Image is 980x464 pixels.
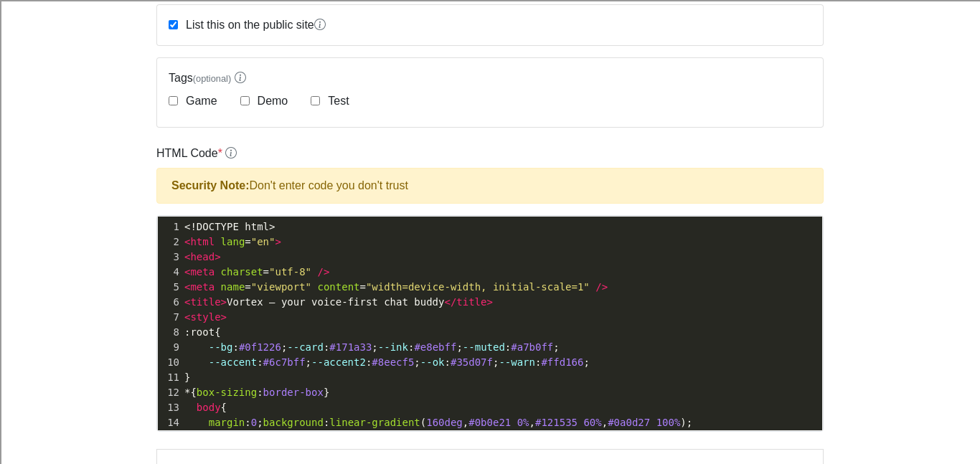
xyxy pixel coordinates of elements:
[184,371,191,383] span: }
[184,402,227,413] span: {
[251,417,257,428] span: 0
[517,417,529,428] span: 0%
[6,44,974,57] div: Delete
[221,311,227,323] span: >
[239,341,281,353] span: #0f1226
[468,417,511,428] span: #0b0e21
[6,83,974,96] div: Rename
[158,265,182,280] div: 4
[209,356,257,368] span: --accent
[158,355,182,370] div: 10
[595,281,608,293] span: />
[158,219,182,235] div: 1
[420,356,445,368] span: --ok
[184,281,608,293] span: = =
[366,281,590,293] span: "width=device-width, initial-scale=1"
[184,341,560,353] span: : ; : ; : ; : ;
[184,356,590,368] span: : ; : ; : ; : ;
[221,281,245,293] span: name
[251,236,275,247] span: "en"
[311,356,366,368] span: --accent2
[184,296,190,308] span: <
[6,6,974,19] div: Sort A > Z
[184,236,281,247] span: =
[158,400,182,415] div: 13
[499,356,535,368] span: --warn
[190,236,215,247] span: html
[269,266,311,278] span: "utf-8"
[6,96,974,109] div: Move To ...
[158,280,182,295] div: 5
[158,310,182,325] div: 7
[221,266,263,278] span: charset
[317,281,359,293] span: content
[190,281,215,293] span: meta
[158,235,182,250] div: 2
[190,266,215,278] span: meta
[511,341,553,353] span: #a7b0ff
[158,385,182,400] div: 12
[221,296,227,308] span: >
[184,236,190,247] span: <
[318,266,330,278] span: />
[463,341,505,353] span: --muted
[158,250,182,265] div: 3
[6,57,974,70] div: Options
[184,387,329,398] span: *{ : }
[541,356,583,368] span: #ffd166
[184,281,190,293] span: <
[535,417,578,428] span: #121535
[184,251,190,262] span: <
[184,417,692,428] span: : ; : ( , , , );
[197,387,257,398] span: box-sizing
[608,417,650,428] span: #0a0d27
[197,402,221,413] span: body
[209,417,245,428] span: margin
[190,326,215,338] span: root
[456,296,486,308] span: title
[583,417,601,428] span: 60%
[287,341,324,353] span: --card
[451,356,493,368] span: #35d07f
[6,70,974,83] div: Sign out
[426,417,463,428] span: 160deg
[190,311,220,323] span: style
[184,326,221,338] span: : {
[251,281,311,293] span: "viewport"
[158,370,182,385] div: 11
[329,341,372,353] span: #171a33
[263,356,306,368] span: #6c7bff
[209,341,233,353] span: --bg
[158,340,182,355] div: 9
[378,341,408,353] span: --ink
[158,295,182,310] div: 6
[656,417,681,428] span: 100%
[158,415,182,430] div: 14
[184,266,190,278] span: <
[190,296,220,308] span: title
[190,251,215,262] span: head
[184,296,493,308] span: Vortex — your voice-first chat buddy
[372,356,414,368] span: #8eecf5
[486,296,492,308] span: >
[414,341,456,353] span: #e8ebff
[263,387,324,398] span: border-box
[184,221,275,232] span: <!DOCTYPE html>
[215,251,220,262] span: >
[6,32,974,44] div: Move To ...
[275,236,281,247] span: >
[184,266,329,278] span: =
[444,296,456,308] span: </
[221,236,245,247] span: lang
[263,417,324,428] span: background
[158,325,182,340] div: 8
[6,19,974,32] div: Sort New > Old
[329,417,420,428] span: linear-gradient
[184,311,190,323] span: <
